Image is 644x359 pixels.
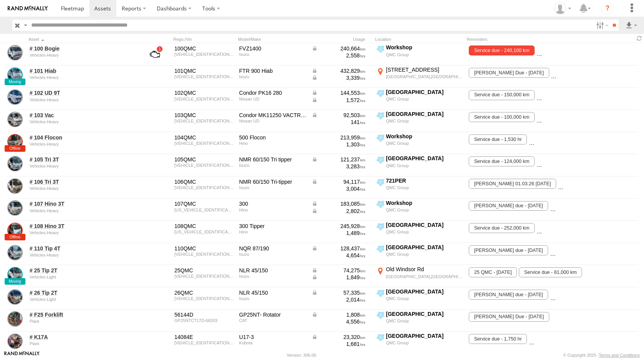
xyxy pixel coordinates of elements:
div: Version: 306.00 [287,353,316,357]
a: View Asset Details [7,200,23,216]
div: Data from Vehicle CANbus [312,89,366,96]
div: 4,654 [312,252,366,259]
div: JNBMKB8EL00L00619 [174,119,234,123]
div: JHHACS3H60K001714 [174,230,234,234]
div: NQR 87/190 [239,245,306,252]
div: [GEOGRAPHIC_DATA] [386,332,463,339]
div: Condor MK11250 VACTRUCK [239,112,306,119]
div: 56144D [174,311,234,318]
div: QMC Group [386,252,463,257]
div: JAANLR85EM7101367 [174,296,234,301]
i: ? [601,2,614,15]
a: View Asset Details [7,134,23,149]
a: # F25 Forklift [30,311,135,318]
label: Search Query [22,20,29,31]
div: Data from Vehicle CANbus [312,67,366,74]
span: REGO DUE - 16/06/2026 [537,112,618,122]
div: Isuzu [239,296,306,301]
div: QMC Group [386,207,463,213]
div: Workshop [386,200,463,206]
div: undefined [30,319,135,324]
a: Terms and Conditions [599,353,640,357]
span: REGO DUE - 05/02/2026 [537,223,618,233]
a: View Asset Details [7,245,23,260]
a: View Asset Details [7,267,23,282]
div: 300 Tipper [239,223,306,230]
div: Data from Vehicle CANbus [312,200,366,207]
a: # 108 Hino 3T [30,223,135,230]
div: 107QMC [174,200,234,207]
img: rand-logo.svg [8,6,48,11]
label: Click to View Current Location [375,155,464,176]
span: Service due - 124,000 km [469,156,535,166]
div: 2,014 [312,296,366,303]
a: # 25 Tip 2T [30,267,135,274]
a: View Asset Details [7,67,23,83]
div: JAAN1R75HM7100063 [174,252,234,257]
div: undefined [30,75,135,80]
div: GP25NTCT17D-68203 [174,318,234,323]
div: JAANLR85EJ7104031 [174,274,234,278]
div: Data from Vehicle CANbus [312,112,366,119]
div: Data from Vehicle CANbus [312,245,366,252]
div: 104QMC [174,134,234,141]
span: Service due - 135,000 km [550,245,616,255]
div: 4,556 [312,318,366,325]
span: Service due - 81,000 km [519,267,582,277]
div: Workshop [386,44,463,51]
a: # 102 UD 9T [30,89,135,96]
div: [GEOGRAPHIC_DATA] [386,221,463,228]
span: Service due - 1,750 hr [469,334,527,344]
a: # 26 Tip 2T [30,289,135,296]
div: Isuzu [239,185,306,190]
a: View Asset Details [7,289,23,305]
div: Condor PK16 280 [239,89,306,96]
div: 1,489 [312,230,366,237]
div: Data from Vehicle CANbus [312,334,366,341]
div: JHDFD7JLMXXX10821 [174,141,234,146]
a: # 104 Flocon [30,134,135,141]
a: # 105 Tri 3T [30,156,135,163]
div: undefined [30,230,135,235]
div: JAANMR85EL7100641 [174,163,234,168]
div: 26QMC [174,289,234,296]
a: View Asset Details [7,223,23,238]
span: rego due - 26/04/2026 [529,334,608,344]
a: View Asset Details [7,178,23,194]
a: # 110 Tip 4T [30,245,135,252]
div: [GEOGRAPHIC_DATA] [386,111,463,117]
label: Click to View Current Location [375,332,464,353]
div: Data from Vehicle CANbus [312,274,366,281]
span: Rego Due - 19/07/2026 [537,156,617,166]
div: [GEOGRAPHIC_DATA],[GEOGRAPHIC_DATA] [386,274,463,279]
div: Data from Vehicle CANbus [312,178,366,185]
div: QMC Group [386,340,463,346]
div: 300 [239,200,306,207]
a: # 107 Hino 3T [30,200,135,207]
div: QMC Group [386,141,463,146]
div: Usage [310,37,372,42]
div: Location [375,37,464,42]
span: Rego due - 21/05/2026 [469,201,548,211]
label: Click to View Current Location [375,177,464,198]
div: Data from Vehicle CANbus [312,208,366,215]
div: Isuzu [239,74,306,79]
label: Click to View Current Location [375,310,464,331]
div: Hino [239,141,306,146]
div: KBCAZ24CTM3A52283 [174,341,234,345]
div: Data from Vehicle CANbus [312,311,366,318]
label: Click to View Current Location [375,244,464,265]
span: Service due - 240,100 km [469,45,535,55]
span: rego due - 10/04/2026 [537,45,616,55]
span: Service due - 440,000 km [551,68,617,78]
div: undefined [30,186,135,191]
a: Visit our Website [4,351,40,359]
a: # 100 Bogie [30,45,135,52]
span: Service due - 188,000 km [550,201,616,211]
div: Isuzu [239,274,306,278]
span: Rego due - 06/06/2026 [469,290,548,300]
div: NLR 45/150 [239,289,306,296]
div: FTR 900 Hiab [239,67,306,74]
div: Click to Sort [29,37,136,42]
a: View Asset Details [7,89,23,105]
